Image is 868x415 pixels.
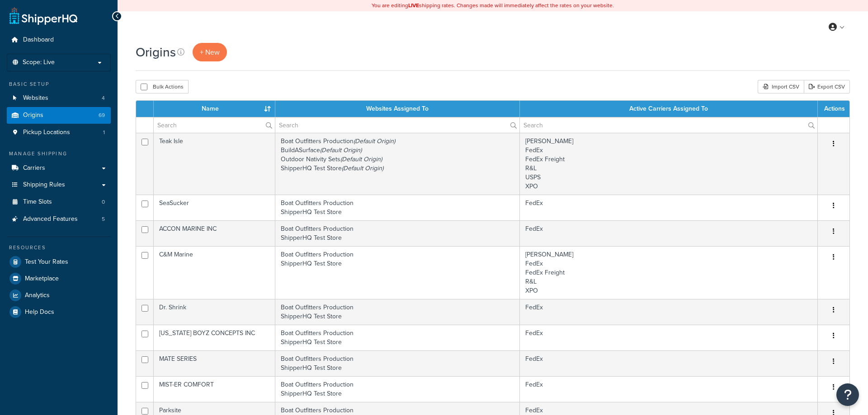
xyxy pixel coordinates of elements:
[7,194,111,210] li: Time Slots
[23,164,45,172] span: Carriers
[836,383,859,406] button: Open Resource Center
[520,101,818,117] th: Active Carriers Assigned To
[520,220,818,246] td: FedEx
[275,246,520,299] td: Boat Outfitters Production ShipperHQ Test Store
[408,1,419,9] b: LIVE
[520,350,818,376] td: FedEx
[102,215,105,223] span: 5
[275,220,520,246] td: Boat Outfitters Production ShipperHQ Test Store
[340,154,382,164] i: (Default Origin)
[275,195,520,220] td: Boat Outfitters Production ShipperHQ Test Store
[520,376,818,402] td: FedEx
[7,160,111,177] a: Carriers
[154,246,275,299] td: C&M Marine
[102,94,105,102] span: 4
[25,292,50,299] span: Analytics
[154,195,275,220] td: SeaSucker
[7,107,111,124] a: Origins 69
[275,117,519,133] input: Search
[7,194,111,210] a: Time Slots 0
[99,112,105,119] span: 69
[154,376,275,402] td: MIST-ER COMFORT
[25,308,54,316] span: Help Docs
[354,136,395,146] i: (Default Origin)
[154,117,275,133] input: Search
[320,145,362,155] i: (Default Origin)
[520,246,818,299] td: [PERSON_NAME] FedEx FedEx Freight R&L XPO
[275,299,520,325] td: Boat Outfitters Production ShipperHQ Test Store
[9,7,77,25] a: ShipperHQ Home
[200,47,220,57] span: + New
[342,163,383,173] i: (Default Origin)
[23,129,70,136] span: Pickup Locations
[193,43,227,61] a: + New
[154,101,275,117] th: Name : activate to sort column ascending
[23,36,54,44] span: Dashboard
[25,275,59,283] span: Marketplace
[136,80,189,93] button: Bulk Actions
[520,195,818,220] td: FedEx
[818,101,849,117] th: Actions
[154,133,275,195] td: Teak Isle
[23,181,65,189] span: Shipping Rules
[25,258,68,266] span: Test Your Rates
[154,350,275,376] td: MATE SERIES
[758,80,804,93] div: Import CSV
[275,101,520,117] th: Websites Assigned To
[7,90,111,107] a: Websites 4
[804,80,850,93] a: Export CSV
[23,198,52,206] span: Time Slots
[23,112,43,119] span: Origins
[275,133,520,195] td: Boat Outfitters Production BuildASurface Outdoor Nativity Sets ShipperHQ Test Store
[154,325,275,350] td: [US_STATE] BOYZ CONCEPTS INC
[7,211,111,228] li: Advanced Features
[23,59,55,66] span: Scope: Live
[7,287,111,303] a: Analytics
[7,270,111,287] a: Marketplace
[7,177,111,193] a: Shipping Rules
[520,325,818,350] td: FedEx
[520,133,818,195] td: [PERSON_NAME] FedEx FedEx Freight R&L USPS XPO
[7,244,111,252] div: Resources
[7,90,111,107] li: Websites
[7,32,111,48] a: Dashboard
[102,198,105,206] span: 0
[7,150,111,158] div: Manage Shipping
[154,220,275,246] td: ACCON MARINE INC
[7,124,111,141] li: Pickup Locations
[520,299,818,325] td: FedEx
[7,124,111,141] a: Pickup Locations 1
[275,325,520,350] td: Boat Outfitters Production ShipperHQ Test Store
[7,304,111,320] a: Help Docs
[136,43,176,61] h1: Origins
[23,215,78,223] span: Advanced Features
[103,129,105,136] span: 1
[7,107,111,124] li: Origins
[154,299,275,325] td: Dr. Shrink
[7,80,111,88] div: Basic Setup
[23,94,48,102] span: Websites
[275,350,520,376] td: Boat Outfitters Production ShipperHQ Test Store
[7,211,111,228] a: Advanced Features 5
[275,376,520,402] td: Boat Outfitters Production ShipperHQ Test Store
[520,117,817,133] input: Search
[7,254,111,270] a: Test Your Rates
